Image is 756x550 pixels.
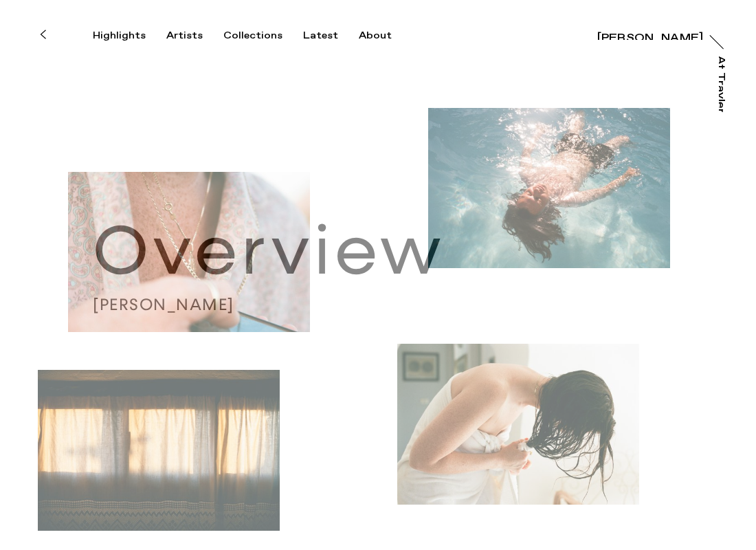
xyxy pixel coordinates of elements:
[223,30,282,42] div: Collections
[93,30,146,42] div: Highlights
[93,208,663,294] h2: Overview
[359,30,412,42] button: About
[303,30,359,42] button: Latest
[223,30,303,42] button: Collections
[93,30,166,42] button: Highlights
[166,30,223,42] button: Artists
[303,30,338,42] div: Latest
[359,30,392,42] div: About
[715,56,726,114] div: At Trayler
[719,56,733,112] a: At Trayler
[93,294,663,315] span: [PERSON_NAME]
[597,26,703,40] a: [PERSON_NAME]
[597,33,703,44] div: [PERSON_NAME]
[166,30,203,42] div: Artists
